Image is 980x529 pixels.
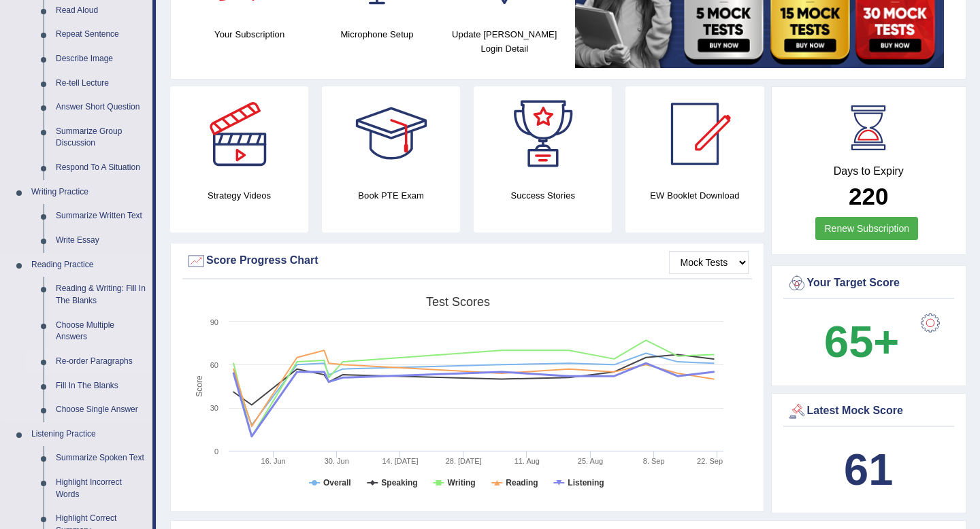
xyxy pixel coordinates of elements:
[426,295,490,309] tspan: Test scores
[50,156,152,180] a: Respond To A Situation
[514,457,540,465] tspan: 11. Aug
[170,188,308,203] h4: Strategy Videos
[448,27,561,56] h4: Update [PERSON_NAME] Login Detail
[323,478,351,488] tspan: Overall
[214,447,218,456] text: 0
[50,47,152,71] a: Describe Image
[824,317,899,366] b: 65+
[50,446,152,471] a: Summarize Spoken Text
[210,318,218,326] text: 90
[186,251,749,271] div: Score Progress Chart
[578,457,603,465] tspan: 25. Aug
[787,165,951,177] h4: Days to Expiry
[50,22,152,47] a: Repeat Sentence
[50,374,152,398] a: Fill In The Blanks
[210,361,218,369] text: 60
[50,471,152,507] a: Highlight Incorrect Words
[625,188,764,203] h4: EW Booklet Download
[381,478,417,488] tspan: Speaking
[320,27,434,41] h4: Microphone Setup
[25,422,152,447] a: Listening Practice
[815,217,918,240] a: Renew Subscription
[195,375,204,397] tspan: Score
[568,478,604,488] tspan: Listening
[787,401,951,422] div: Latest Mock Score
[50,398,152,422] a: Choose Single Answer
[382,457,418,465] tspan: 14. [DATE]
[697,457,723,465] tspan: 22. Sep
[474,188,612,203] h4: Success Stories
[50,277,152,313] a: Reading & Writing: Fill In The Blanks
[787,273,951,294] div: Your Target Score
[50,204,152,228] a: Summarize Written Text
[844,445,893,494] b: 61
[50,120,152,156] a: Summarize Group Discussion
[50,71,152,96] a: Re-tell Lecture
[446,457,482,465] tspan: 28. [DATE]
[50,349,152,374] a: Re-order Paragraphs
[210,404,218,412] text: 30
[448,478,476,488] tspan: Writing
[322,188,460,203] h4: Book PTE Exam
[50,95,152,120] a: Answer Short Question
[25,180,152,205] a: Writing Practice
[325,457,349,465] tspan: 30. Jun
[643,457,665,465] tspan: 8. Sep
[506,478,538,488] tspan: Reading
[50,228,152,253] a: Write Essay
[25,253,152,277] a: Reading Practice
[50,313,152,349] a: Choose Multiple Answers
[193,27,306,41] h4: Your Subscription
[849,183,888,209] b: 220
[261,457,286,465] tspan: 16. Jun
